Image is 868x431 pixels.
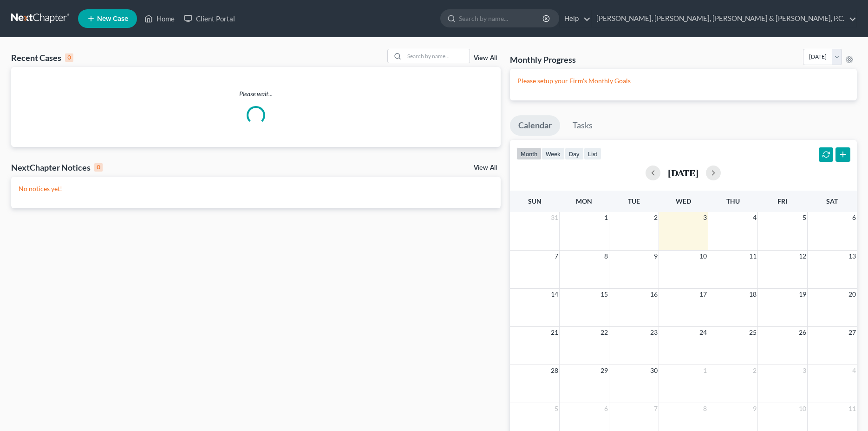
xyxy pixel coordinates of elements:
span: 10 [698,251,708,262]
span: 9 [752,403,757,414]
span: 4 [752,212,757,223]
a: Client Portal [179,10,240,27]
span: 5 [554,403,559,414]
div: NextChapter Notices [11,162,103,173]
a: Help [560,10,591,27]
a: View All [474,165,497,171]
a: Calendar [510,115,560,136]
h2: [DATE] [668,168,698,178]
span: 11 [848,403,857,414]
span: 19 [798,289,807,300]
h3: Monthly Progress [510,54,576,65]
span: 28 [550,365,559,376]
a: Home [140,10,179,27]
span: 26 [798,327,807,338]
span: New Case [97,15,128,22]
span: 10 [798,403,807,414]
input: Search by name... [405,49,470,63]
span: 30 [649,365,659,376]
p: Please wait... [11,89,501,99]
span: 23 [649,327,659,338]
span: 1 [603,212,609,223]
span: 8 [603,251,609,262]
span: 3 [802,365,807,376]
span: 5 [802,212,807,223]
input: Search by name... [459,10,544,27]
span: 11 [748,251,757,262]
div: 0 [94,163,103,172]
span: 8 [702,403,708,414]
button: week [542,147,565,160]
a: Tasks [564,115,601,136]
button: day [565,147,584,160]
span: 2 [653,212,659,223]
span: 24 [698,327,708,338]
span: 29 [600,365,609,376]
span: 13 [848,251,857,262]
span: Mon [576,197,592,205]
span: 6 [851,212,857,223]
span: 18 [748,289,757,300]
span: 17 [698,289,708,300]
span: Tue [628,197,640,205]
span: 12 [798,251,807,262]
span: 6 [603,403,609,414]
span: 20 [848,289,857,300]
span: Sat [826,197,838,205]
p: No notices yet! [19,184,493,193]
span: 7 [653,403,659,414]
span: 9 [653,251,659,262]
span: Fri [777,197,787,205]
div: Recent Cases [11,52,73,63]
button: list [584,147,601,160]
span: 3 [702,212,708,223]
span: 1 [702,365,708,376]
span: 16 [649,289,659,300]
a: View All [474,55,497,61]
span: Sun [528,197,542,205]
div: 0 [65,53,73,62]
span: Wed [676,197,691,205]
span: 31 [550,212,559,223]
span: 14 [550,289,559,300]
button: month [516,147,542,160]
span: 21 [550,327,559,338]
span: 7 [554,251,559,262]
span: Thu [726,197,740,205]
p: Please setup your Firm's Monthly Goals [517,76,849,86]
a: [PERSON_NAME], [PERSON_NAME], [PERSON_NAME] & [PERSON_NAME], P.C. [592,10,856,27]
span: 27 [848,327,857,338]
span: 22 [600,327,609,338]
span: 25 [748,327,757,338]
span: 15 [600,289,609,300]
span: 4 [851,365,857,376]
span: 2 [752,365,757,376]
